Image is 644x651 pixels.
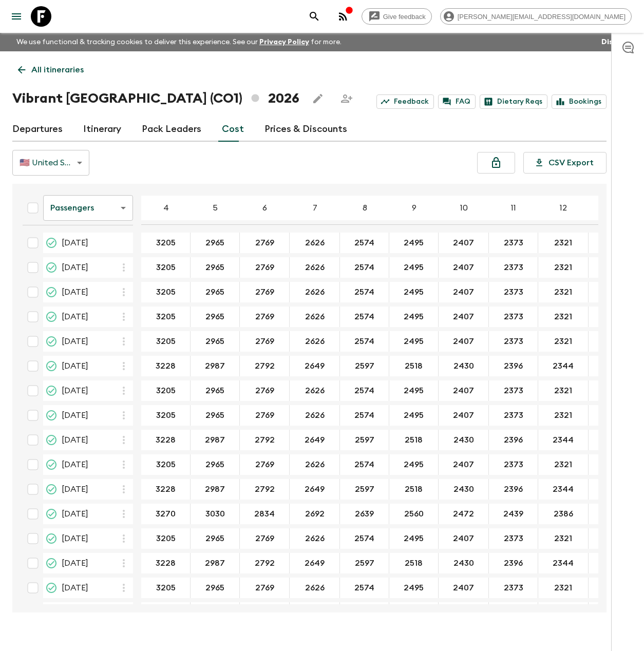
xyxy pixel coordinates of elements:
[45,311,58,323] svg: Guaranteed
[542,307,584,327] button: 2321
[144,331,188,352] button: 3205
[143,602,188,623] button: 3270
[591,257,636,278] button: 2277
[243,528,287,549] button: 2769
[389,233,439,253] div: 10 Jan 2026; 9
[12,148,89,177] div: 🇺🇸 United States Dollar (USD)
[343,356,387,376] button: 2597
[392,602,436,623] button: 2560
[542,233,584,253] button: 2321
[141,282,191,302] div: 24 Jan 2026; 4
[141,405,191,426] div: 26 Feb 2026; 4
[489,405,538,426] div: 26 Feb 2026; 11
[242,504,287,524] button: 2834
[391,282,436,302] button: 2495
[240,331,290,352] div: 07 Feb 2026; 6
[144,233,188,253] button: 3205
[342,331,387,352] button: 2574
[552,94,607,109] a: Bookings
[243,331,287,352] button: 2769
[290,331,340,352] div: 07 Feb 2026; 7
[392,504,436,524] button: 2560
[293,454,337,475] button: 2626
[391,307,436,327] button: 2495
[144,528,188,549] button: 3205
[441,331,486,352] button: 2407
[439,356,489,376] div: 14 Feb 2026; 10
[193,430,237,450] button: 2987
[560,202,567,214] p: 12
[193,602,237,623] button: 3030
[591,578,636,598] button: 2277
[191,282,240,302] div: 24 Jan 2026; 5
[12,60,89,80] a: All itineraries
[342,454,387,475] button: 2574
[389,331,439,352] div: 07 Feb 2026; 9
[313,202,317,214] p: 7
[342,405,387,426] button: 2574
[290,380,340,401] div: 21 Feb 2026; 7
[591,356,636,376] button: 2300
[242,430,287,450] button: 2792
[542,578,584,598] button: 2321
[389,282,439,302] div: 24 Jan 2026; 9
[193,504,237,524] button: 3030
[240,356,290,376] div: 14 Feb 2026; 6
[538,282,589,302] div: 24 Jan 2026; 12
[293,331,337,352] button: 2626
[452,13,631,21] span: [PERSON_NAME][EMAIL_ADDRESS][DOMAIN_NAME]
[141,356,191,376] div: 14 Feb 2026; 4
[589,380,638,401] div: 21 Feb 2026; 13
[538,331,589,352] div: 07 Feb 2026; 12
[293,504,337,524] button: 2692
[391,578,436,598] button: 2495
[376,94,434,109] a: Feedback
[538,257,589,278] div: 17 Jan 2026; 12
[391,454,436,475] button: 2495
[193,307,237,327] button: 2965
[193,282,237,302] button: 2965
[491,405,536,426] button: 2373
[293,578,337,598] button: 2626
[340,331,389,352] div: 07 Feb 2026; 8
[362,8,432,25] a: Give feedback
[293,257,337,278] button: 2626
[45,385,58,397] svg: Guaranteed
[489,282,538,302] div: 24 Jan 2026; 11
[343,504,386,524] button: 2639
[12,117,63,142] a: Departures
[591,553,636,573] button: 2300
[292,479,337,500] button: 2649
[540,553,586,573] button: 2344
[591,454,636,475] button: 2277
[292,553,337,573] button: 2649
[243,257,287,278] button: 2769
[290,282,340,302] div: 24 Jan 2026; 7
[591,479,636,500] button: 2300
[389,356,439,376] div: 14 Feb 2026; 9
[439,331,489,352] div: 07 Feb 2026; 10
[392,356,435,376] button: 2518
[441,380,486,401] button: 2407
[193,479,237,500] button: 2987
[141,307,191,327] div: 31 Jan 2026; 4
[62,237,88,249] span: [DATE]
[589,356,638,376] div: 14 Feb 2026; 13
[45,237,58,249] svg: On Sale
[489,307,538,327] div: 31 Jan 2026; 11
[491,380,536,401] button: 2373
[542,405,584,426] button: 2321
[143,479,188,500] button: 3228
[342,257,387,278] button: 2574
[62,311,88,323] span: [DATE]
[589,233,638,253] div: 10 Jan 2026; 13
[12,88,299,109] h1: Vibrant [GEOGRAPHIC_DATA] (CO1) 2026
[523,152,607,174] button: CSV Export
[191,331,240,352] div: 07 Feb 2026; 5
[43,194,133,222] div: Passengers
[293,380,337,401] button: 2626
[144,454,188,475] button: 3205
[259,39,309,46] a: Privacy Policy
[439,307,489,327] div: 31 Jan 2026; 10
[45,458,58,471] svg: On Sale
